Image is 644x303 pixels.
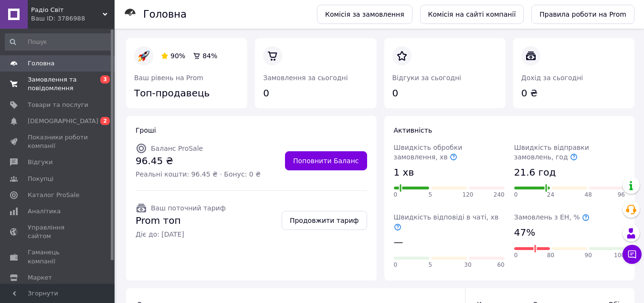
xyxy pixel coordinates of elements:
span: 96.45 ₴ [136,154,261,168]
h1: Головна [143,9,187,20]
span: 84% [202,52,217,60]
span: Швидкість обробки замовлення, хв [394,144,463,161]
span: 60 [497,261,504,269]
span: Покупці [28,175,53,183]
span: Реальні кошти: 96.45 ₴ · Бонус: 0 ₴ [136,169,261,179]
span: Показники роботи компанії [28,133,88,150]
span: 21.6 год [514,166,556,179]
span: Гроші [136,126,156,134]
span: 0 [394,191,398,199]
span: 90% [170,52,185,60]
span: Каталог ProSale [28,191,79,199]
span: 3 [100,75,110,84]
div: Ваш ID: 3786988 [31,14,115,23]
span: 96 [618,191,625,199]
span: 48 [585,191,592,199]
span: 24 [547,191,554,199]
span: Замовлення та повідомлення [28,75,88,93]
span: — [394,235,403,249]
span: Замовлень з ЕН, % [514,213,590,221]
span: [DEMOGRAPHIC_DATA] [28,117,98,125]
span: 0 [394,261,398,269]
span: 240 [494,191,505,199]
a: Правила роботи на Prom [531,5,634,24]
span: Активність [394,126,433,134]
span: 0 [514,251,518,260]
a: Комісія на сайті компанії [420,5,524,24]
span: Діє до: [DATE] [136,230,226,239]
span: Prom топ [136,214,226,228]
span: 47% [514,226,535,240]
span: 120 [463,191,474,199]
span: 100 [614,251,625,260]
button: Чат з покупцем [623,245,642,264]
span: Швидкість відповіді в чаті, хв [394,213,499,230]
a: Продовжити тариф [282,211,367,230]
span: 0 [514,191,518,199]
span: Управління сайтом [28,223,88,240]
a: Поповнити Баланс [285,151,367,170]
span: 30 [464,261,471,269]
a: Комісія за замовлення [317,5,412,24]
span: 5 [428,191,432,199]
span: Гаманець компанії [28,248,88,265]
span: Маркет [28,273,52,282]
span: 90 [585,251,592,260]
span: Ваш поточний тариф [151,204,226,212]
span: 1 хв [394,166,414,179]
span: 80 [547,251,554,260]
span: Відгуки [28,158,53,167]
span: Товари та послуги [28,101,88,109]
span: Швидкість відправки замовлень, год [514,144,589,161]
input: Пошук [5,33,113,51]
span: Головна [28,59,54,68]
span: Радіо Світ [31,6,103,14]
span: Баланс ProSale [151,145,203,152]
span: 2 [100,117,110,125]
span: Аналітика [28,207,61,216]
span: 5 [428,261,432,269]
